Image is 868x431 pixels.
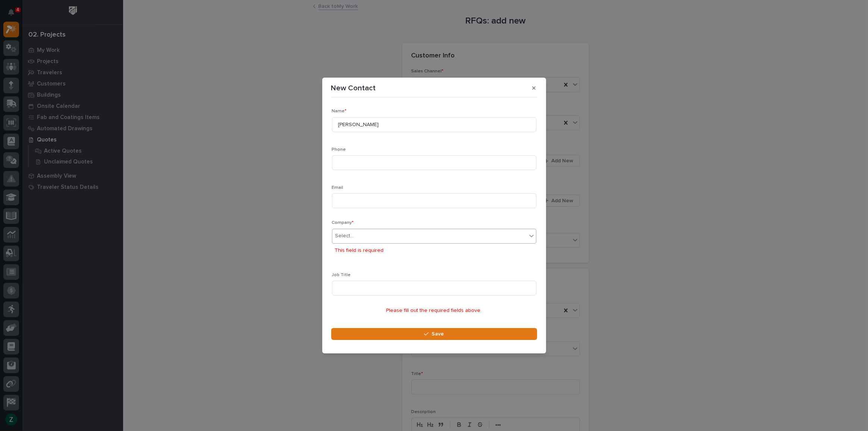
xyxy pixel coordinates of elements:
[332,109,347,113] span: Name
[332,185,344,190] span: Email
[335,247,384,254] p: This field is required
[332,221,354,225] span: Company
[332,307,536,314] p: Please fill out the required fields above.
[432,331,444,337] span: Save
[335,232,354,240] div: Select...
[331,328,537,340] button: Save
[332,273,351,277] span: Job Title
[332,147,346,152] span: Phone
[331,84,376,93] p: New Contact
